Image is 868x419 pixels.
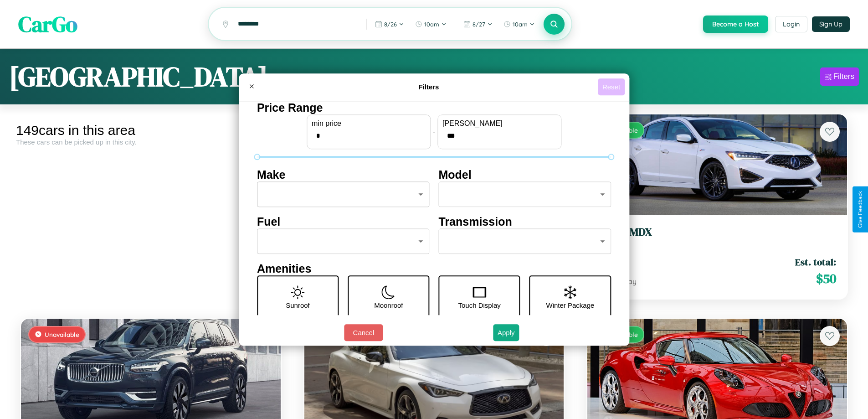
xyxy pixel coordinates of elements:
[384,21,397,28] span: 8 / 26
[439,168,611,181] h4: Model
[459,17,497,31] button: 8/27
[9,58,268,95] h1: [GEOGRAPHIC_DATA]
[411,17,451,31] button: 10am
[795,255,836,269] span: Est. total:
[812,16,850,32] button: Sign Up
[546,299,595,311] p: Winter Package
[257,101,611,114] h4: Price Range
[16,123,286,138] div: 149 cars in this area
[344,324,383,341] button: Cancel
[833,72,854,81] div: Filters
[816,269,836,288] span: $ 50
[598,226,836,239] h3: Acura MDX
[857,191,863,228] div: Give Feedback
[439,215,611,228] h4: Transmission
[257,168,430,181] h4: Make
[374,299,403,311] p: Moonroof
[598,226,836,248] a: Acura MDX2016
[370,17,409,31] button: 8/26
[513,21,528,28] span: 10am
[458,299,500,311] p: Touch Display
[499,17,539,31] button: 10am
[18,9,77,39] span: CarGo
[424,21,439,28] span: 10am
[257,215,430,228] h4: Fuel
[257,262,611,275] h4: Amenities
[16,138,286,146] div: These cars can be picked up in this city.
[493,324,519,341] button: Apply
[473,21,485,28] span: 8 / 27
[598,78,625,95] button: Reset
[703,16,768,33] button: Become a Host
[260,83,598,91] h4: Filters
[820,67,859,86] button: Filters
[45,331,79,338] span: Unavailable
[312,119,426,128] label: min price
[775,16,807,32] button: Login
[442,119,556,128] label: [PERSON_NAME]
[286,299,310,311] p: Sunroof
[433,125,435,138] p: -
